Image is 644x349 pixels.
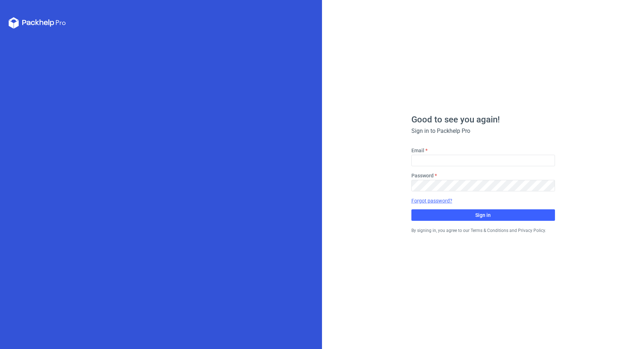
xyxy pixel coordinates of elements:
small: By signing in, you agree to our Terms & Conditions and Privacy Policy. [411,228,546,233]
a: Forgot password? [411,197,452,204]
label: Email [411,147,424,154]
h1: Good to see you again! [411,115,555,124]
button: Sign in [411,209,555,221]
div: Sign in to Packhelp Pro [411,127,555,135]
svg: Packhelp Pro [9,17,66,29]
span: Sign in [475,213,491,218]
label: Password [411,172,434,179]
